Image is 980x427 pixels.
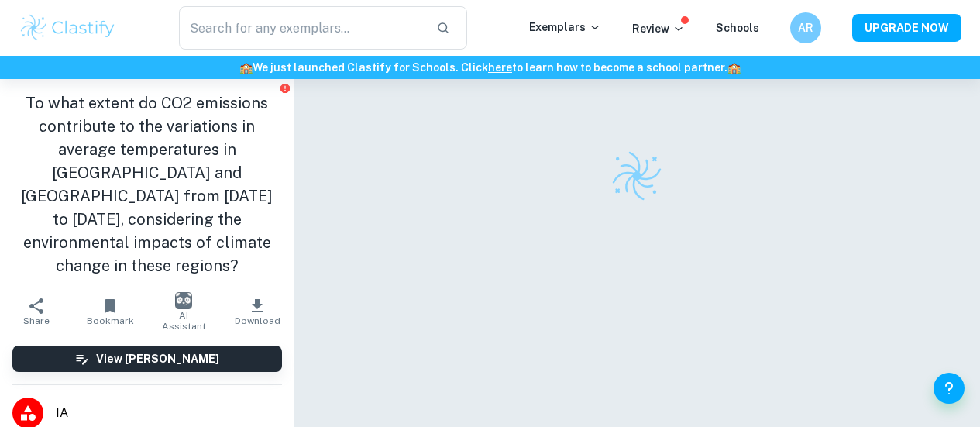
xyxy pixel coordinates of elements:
h6: AR [797,19,815,36]
span: Download [235,315,280,326]
a: Schools [716,22,759,34]
button: Help and Feedback [934,373,965,404]
span: Share [23,315,50,326]
h6: We just launched Clastify for Schools. Click to learn how to become a school partner. [3,59,977,76]
button: Bookmark [74,290,147,333]
button: AI Assistant [147,290,221,333]
span: 🏫 [727,61,741,74]
span: IA [56,404,282,422]
button: View [PERSON_NAME] [12,346,282,372]
button: UPGRADE NOW [852,14,961,42]
h1: To what extent do CO2 emissions contribute to the variations in average temperatures in [GEOGRAPH... [12,91,282,277]
img: Clastify logo [610,149,664,203]
p: Review [632,20,685,37]
img: AI Assistant [175,292,192,309]
span: AI Assistant [156,310,211,332]
img: Clastify logo [19,12,117,43]
a: here [488,61,512,74]
h6: View [PERSON_NAME] [96,350,219,367]
button: Report issue [280,82,291,94]
input: Search for any exemplars... [179,6,424,50]
p: Exemplars [529,19,601,36]
span: Bookmark [87,315,134,326]
button: AR [790,12,821,43]
span: 🏫 [239,61,253,74]
button: Download [221,290,294,333]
